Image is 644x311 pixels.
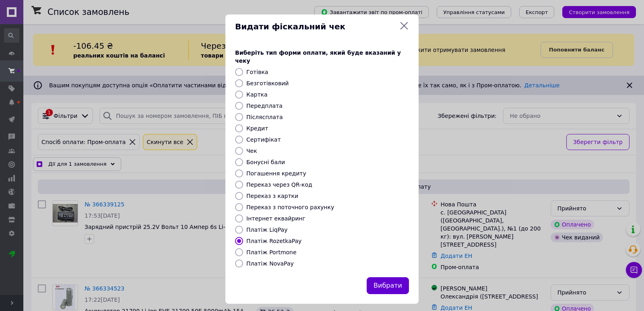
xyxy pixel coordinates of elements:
label: Переказ з поточного рахунку [246,204,334,210]
label: Переказ з картки [246,193,298,199]
button: Вибрати [367,277,409,295]
label: Післясплата [246,114,283,120]
span: Виберіть тип форми оплати, який буде вказаний у чеку [235,49,401,64]
label: Платіж RozetkaPay [246,238,301,244]
label: Готівка [246,69,268,75]
label: Картка [246,91,268,98]
label: Передплата [246,103,283,109]
label: Чек [246,148,257,154]
label: Переказ через QR-код [246,181,312,188]
label: Інтернет еквайринг [246,215,305,222]
label: Кредит [246,125,268,132]
span: Видати фіскальний чек [235,21,396,33]
label: Платіж LiqPay [246,227,287,233]
label: Безготівковий [246,80,289,87]
label: Сертифікат [246,136,281,143]
label: Погашення кредиту [246,170,306,177]
label: Платіж Portmone [246,249,297,255]
label: Бонусні бали [246,159,285,165]
label: Платіж NovaPay [246,260,294,267]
